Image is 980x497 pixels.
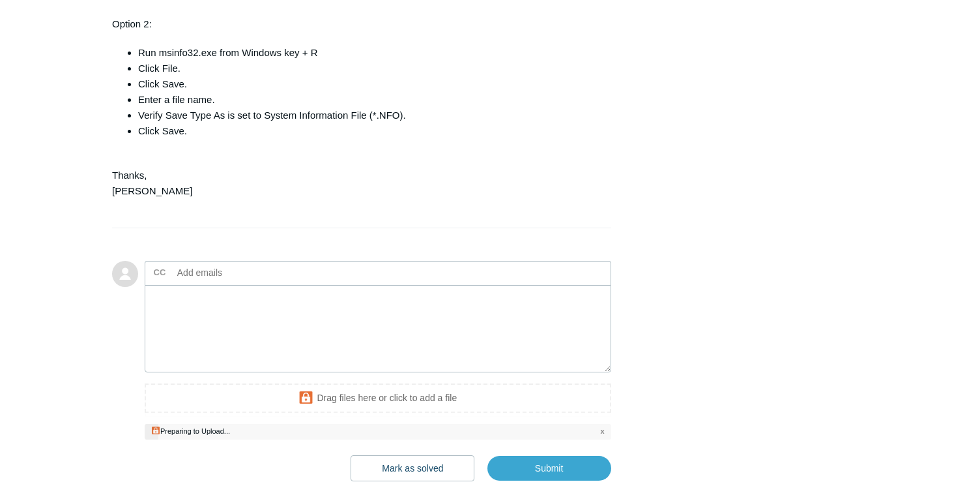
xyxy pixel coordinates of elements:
input: Submit [487,456,611,481]
input: Add emails [172,263,312,282]
li: Enter a file name. [138,92,598,108]
button: Mark as solved [351,455,474,481]
li: Click Save. [138,76,598,92]
textarea: Add your reply [145,285,611,373]
li: Verify Save Type As is set to System Information File (*.NFO). [138,108,598,123]
li: Click File. [138,61,598,76]
label: CC [154,263,166,282]
span: x [600,426,604,437]
div: Preparing to Upload... [160,427,230,435]
li: Click Save. [138,123,598,139]
li: Run msinfo32.exe from Windows key + R [138,45,598,61]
